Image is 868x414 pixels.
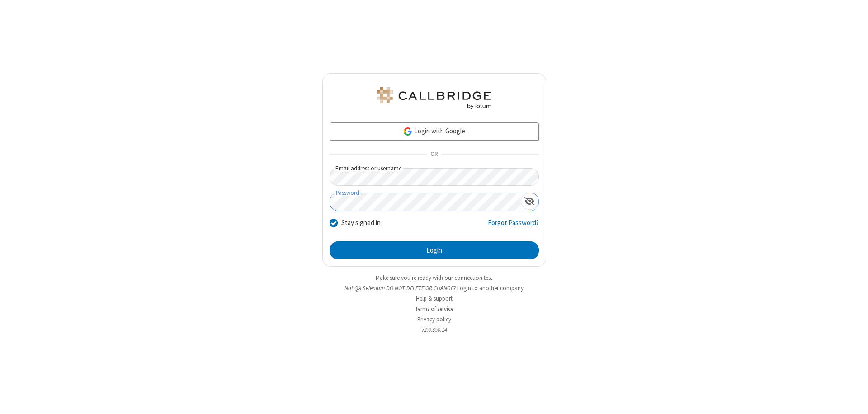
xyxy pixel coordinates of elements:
a: Help & support [416,295,453,302]
a: Login with Google [330,122,539,141]
li: Not QA Selenium DO NOT DELETE OR CHANGE? [322,284,546,292]
label: Stay signed in [341,218,381,228]
a: Terms of service [415,305,453,313]
img: google-icon.png [403,127,413,136]
button: Login to another company [457,284,524,292]
input: Email address or username [330,168,539,186]
img: QA Selenium DO NOT DELETE OR CHANGE [375,87,493,109]
button: Login [330,241,539,259]
a: Privacy policy [417,315,451,323]
div: Show password [521,193,538,210]
a: Forgot Password? [488,218,539,235]
input: Password [330,193,521,211]
li: v2.6.350.14 [322,325,546,334]
span: OR [427,148,441,161]
a: Make sure you're ready with our connection test [376,274,492,282]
